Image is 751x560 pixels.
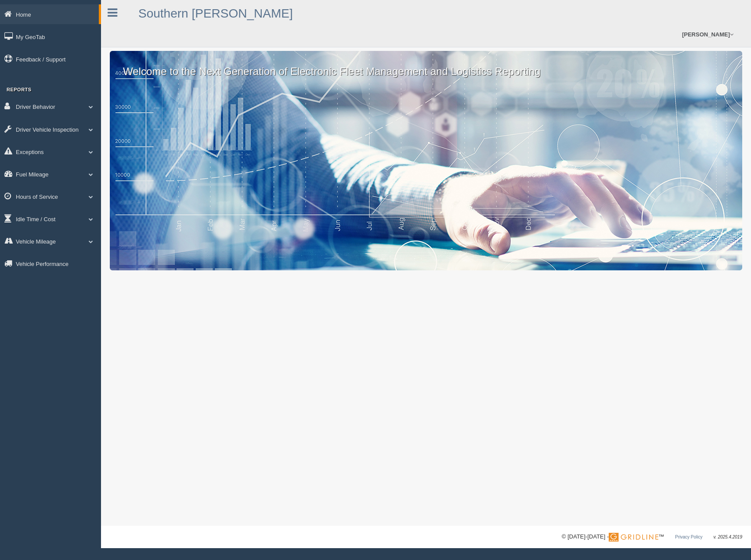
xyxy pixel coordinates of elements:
img: Gridline [609,533,658,542]
a: Southern [PERSON_NAME] [138,7,293,20]
a: Privacy Policy [675,535,702,539]
span: v. 2025.4.2019 [714,535,742,539]
a: [PERSON_NAME] [678,22,738,47]
div: © [DATE]-[DATE] - ™ [562,532,742,542]
p: Welcome to the Next Generation of Electronic Fleet Management and Logistics Reporting [110,51,742,79]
